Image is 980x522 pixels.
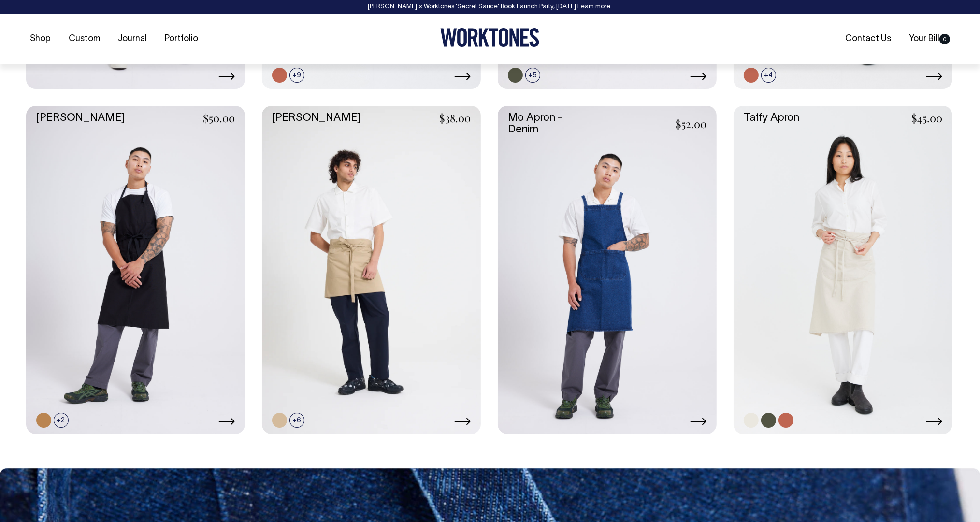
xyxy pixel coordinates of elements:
a: Journal [114,31,151,47]
span: 0 [939,34,950,44]
a: Portfolio [161,31,202,47]
div: [PERSON_NAME] × Worktones ‘Secret Sauce’ Book Launch Party, [DATE]. . [10,3,970,10]
span: +5 [525,68,540,83]
span: +2 [54,413,69,428]
a: Contact Us [841,31,895,47]
a: Your Bill0 [905,31,954,47]
a: Learn more [578,4,611,10]
span: +4 [761,68,776,83]
span: +6 [289,413,304,428]
span: +9 [289,68,304,83]
a: Custom [65,31,104,47]
a: Shop [26,31,55,47]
